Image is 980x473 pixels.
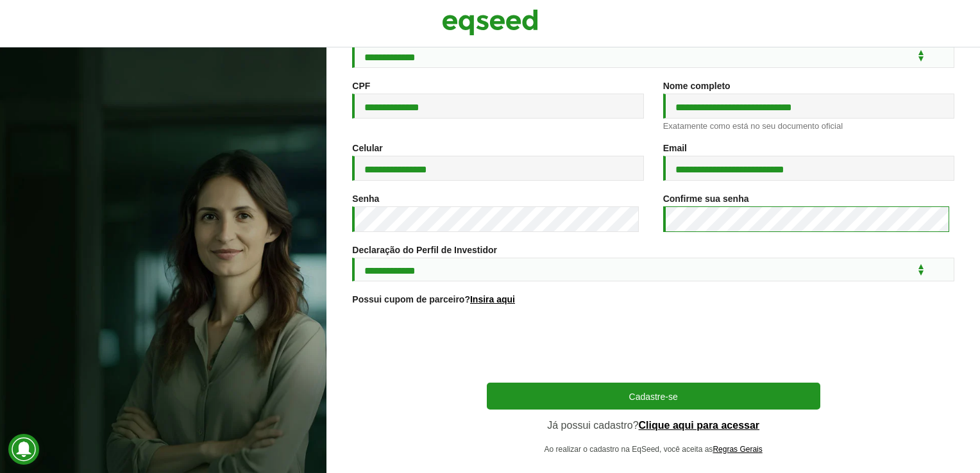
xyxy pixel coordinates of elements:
[713,445,762,453] a: Regras Gerais
[639,420,760,431] a: Clique aqui para acessar
[663,81,731,90] label: Nome completo
[487,445,820,454] p: Ao realizar o cadastro na EqSeed, você aceita as
[352,245,497,254] label: Declaração do Perfil de Investidor
[352,295,515,304] label: Possui cupom de parceiro?
[487,419,820,431] p: Já possui cadastro?
[442,6,538,38] img: EqSeed Logo
[352,144,382,153] label: Celular
[663,144,687,153] label: Email
[470,295,515,304] a: Insira aqui
[556,320,751,370] iframe: reCAPTCHA
[663,194,749,203] label: Confirme sua senha
[352,81,370,90] label: CPF
[352,194,379,203] label: Senha
[663,122,954,130] div: Exatamente como está no seu documento oficial
[487,383,820,410] button: Cadastre-se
